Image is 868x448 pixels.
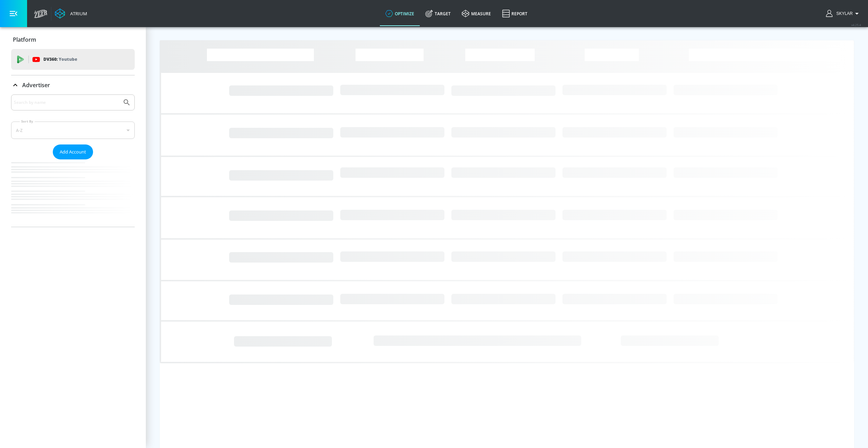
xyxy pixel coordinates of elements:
p: Advertiser [22,81,50,89]
p: Platform [13,36,36,43]
label: Sort By [20,119,35,124]
span: v 4.25.4 [851,23,861,27]
span: login as: skylar.britton@zefr.com [834,11,853,16]
button: Skylar [826,9,861,18]
nav: list of Advertiser [11,159,135,227]
div: Platform [11,30,135,49]
a: Report [496,1,533,26]
div: DV360: Youtube [11,49,135,70]
span: Add Account [60,148,86,156]
button: Add Account [53,144,93,159]
p: Youtube [59,56,77,63]
a: Atrium [55,8,87,19]
div: Atrium [67,10,87,17]
input: Search by name [14,98,119,107]
div: Advertiser [11,94,135,227]
div: Advertiser [11,75,135,95]
a: optimize [380,1,420,26]
p: DV360: [43,56,77,63]
div: A-Z [11,122,135,139]
a: Target [420,1,456,26]
a: measure [456,1,496,26]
